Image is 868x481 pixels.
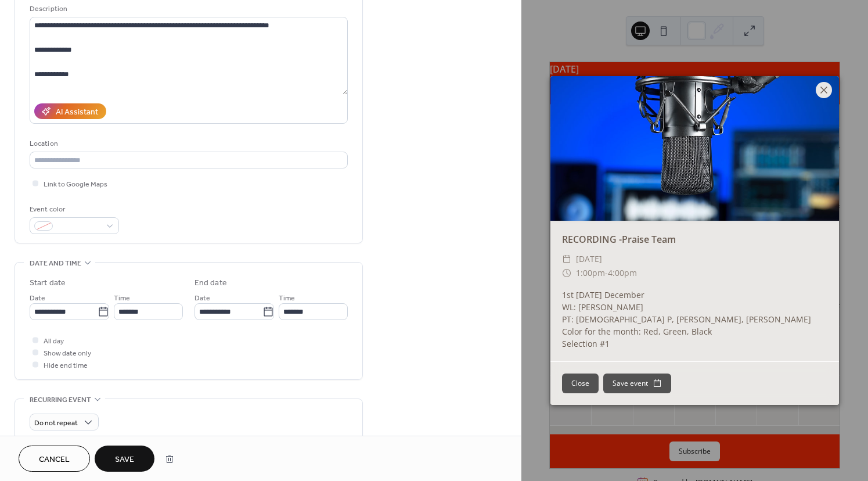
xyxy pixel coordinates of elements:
span: - [605,267,608,278]
div: End date [195,277,227,289]
button: Save event [603,374,671,393]
span: Show date only [44,347,91,360]
div: ​ [562,266,571,280]
span: 1:00pm [576,267,605,278]
span: All day [44,335,64,347]
span: Save [115,454,134,466]
div: Event color [30,203,117,216]
span: Date and time [30,257,81,270]
span: Date [30,292,45,304]
span: Link to Google Maps [44,178,107,191]
div: Location [30,138,345,150]
div: ​ [562,252,571,266]
button: Close [562,374,599,393]
span: Recurring event [30,394,91,406]
span: Hide end time [44,360,88,372]
button: AI Assistant [34,103,106,119]
div: AI Assistant [56,106,98,119]
div: Start date [30,277,66,289]
span: Date [195,292,210,304]
div: RECORDING -Praise Team [550,232,839,246]
div: Description [30,3,345,15]
span: Time [279,292,295,304]
span: Do not repeat [34,417,78,430]
span: 4:00pm [608,267,637,278]
button: Cancel [19,446,90,472]
span: Cancel [39,454,70,466]
button: Save [95,446,154,472]
div: 1st [DATE] December WL: [PERSON_NAME] PT: [DEMOGRAPHIC_DATA] P, [PERSON_NAME], [PERSON_NAME] Colo... [550,289,839,350]
span: Time [114,292,130,304]
span: [DATE] [576,252,602,266]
